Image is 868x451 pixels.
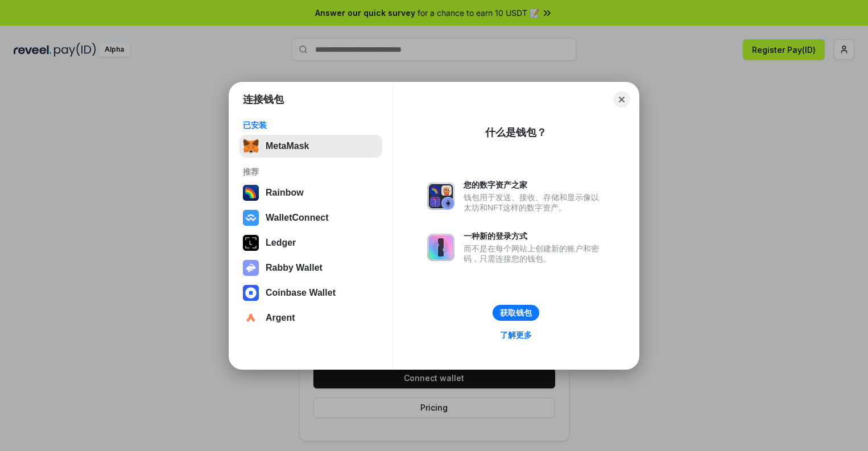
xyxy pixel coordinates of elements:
button: Rainbow [239,181,382,204]
div: Argent [266,313,295,323]
button: Close [614,92,630,107]
img: svg+xml,%3Csvg%20width%3D%22120%22%20height%3D%22120%22%20viewBox%3D%220%200%20120%20120%22%20fil... [243,185,259,201]
div: 什么是钱包？ [485,126,547,139]
button: Argent [239,307,382,329]
div: MetaMask [266,141,309,151]
button: MetaMask [239,135,382,158]
button: WalletConnect [239,206,382,229]
div: 已安装 [243,120,379,130]
img: svg+xml,%3Csvg%20xmlns%3D%22http%3A%2F%2Fwww.w3.org%2F2000%2Fsvg%22%20fill%3D%22none%22%20viewBox... [427,183,454,210]
img: svg+xml,%3Csvg%20xmlns%3D%22http%3A%2F%2Fwww.w3.org%2F2000%2Fsvg%22%20fill%3D%22none%22%20viewBox... [427,234,454,261]
div: Ledger [266,238,296,248]
button: Rabby Wallet [239,256,382,279]
div: 而不是在每个网站上创建新的账户和密码，只需连接您的钱包。 [464,243,605,264]
div: 钱包用于发送、接收、存储和显示像以太坊和NFT这样的数字资产。 [464,192,605,213]
img: svg+xml,%3Csvg%20width%3D%2228%22%20height%3D%2228%22%20viewBox%3D%220%200%2028%2028%22%20fill%3D... [243,310,259,326]
a: 了解更多 [493,328,539,342]
div: 推荐 [243,167,379,177]
img: svg+xml,%3Csvg%20width%3D%2228%22%20height%3D%2228%22%20viewBox%3D%220%200%2028%2028%22%20fill%3D... [243,285,259,301]
button: Coinbase Wallet [239,282,382,304]
div: 一种新的登录方式 [464,231,605,241]
div: 获取钱包 [500,308,532,318]
div: WalletConnect [266,213,329,223]
img: svg+xml,%3Csvg%20width%3D%2228%22%20height%3D%2228%22%20viewBox%3D%220%200%2028%2028%22%20fill%3D... [243,210,259,226]
div: 了解更多 [500,330,532,340]
img: svg+xml,%3Csvg%20fill%3D%22none%22%20height%3D%2233%22%20viewBox%3D%220%200%2035%2033%22%20width%... [243,138,259,154]
div: Rabby Wallet [266,263,323,273]
button: Ledger [239,231,382,254]
div: Coinbase Wallet [266,288,336,298]
img: svg+xml,%3Csvg%20xmlns%3D%22http%3A%2F%2Fwww.w3.org%2F2000%2Fsvg%22%20width%3D%2228%22%20height%3... [243,235,259,251]
img: svg+xml,%3Csvg%20xmlns%3D%22http%3A%2F%2Fwww.w3.org%2F2000%2Fsvg%22%20fill%3D%22none%22%20viewBox... [243,260,259,276]
div: Rainbow [266,188,304,198]
button: 获取钱包 [493,305,539,321]
h1: 连接钱包 [243,93,284,106]
div: 您的数字资产之家 [464,180,605,190]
